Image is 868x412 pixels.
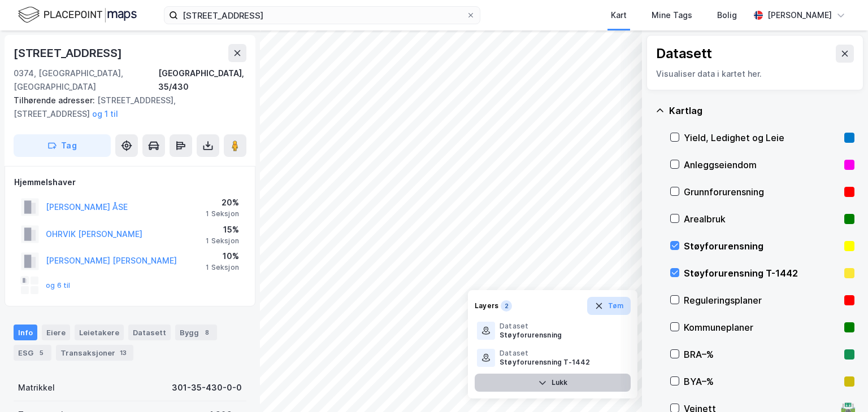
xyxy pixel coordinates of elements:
[684,185,840,199] div: Grunnforurensning
[611,8,627,22] div: Kart
[14,325,37,340] div: Info
[656,67,854,81] div: Visualiser data i kartet her.
[14,94,237,121] div: [STREET_ADDRESS], [STREET_ADDRESS]
[684,266,840,280] div: Støyforurensning T-1442
[178,7,466,24] input: Søk på adresse, matrikkel, gårdeiere, leietakere eller personer
[56,345,133,361] div: Transaksjoner
[669,104,854,117] div: Kartlag
[36,347,47,358] div: 5
[201,327,212,338] div: 8
[206,236,239,246] div: 1 Seksjon
[14,67,158,94] div: 0374, [GEOGRAPHIC_DATA], [GEOGRAPHIC_DATA]
[75,325,124,340] div: Leietakere
[14,134,111,157] button: Tag
[656,45,712,63] div: Datasett
[18,5,137,25] img: logo.f888ab2527a4732fd821a326f86c7f29.svg
[42,325,70,340] div: Eiere
[206,196,239,209] div: 20%
[158,67,246,94] div: [GEOGRAPHIC_DATA], 35/430
[206,209,239,218] div: 1 Seksjon
[206,263,239,272] div: 1 Seksjon
[500,322,562,331] div: Dataset
[652,8,692,22] div: Mine Tags
[500,331,562,340] div: Støyforurensning
[500,358,591,367] div: Støyforurensning T-1442
[767,8,832,22] div: [PERSON_NAME]
[175,325,217,340] div: Bygg
[206,249,239,263] div: 10%
[587,297,631,315] button: Tøm
[128,325,171,340] div: Datasett
[475,301,498,310] div: Layers
[684,348,840,361] div: BRA–%
[14,345,51,361] div: ESG
[684,239,840,253] div: Støyforurensning
[684,321,840,334] div: Kommuneplaner
[684,375,840,388] div: BYA–%
[172,381,242,395] div: 301-35-430-0-0
[500,349,591,358] div: Dataset
[14,176,246,189] div: Hjemmelshaver
[717,8,737,22] div: Bolig
[501,300,512,312] div: 2
[684,131,840,144] div: Yield, Ledighet og Leie
[18,381,55,395] div: Matrikkel
[206,223,239,236] div: 15%
[475,374,631,392] button: Lukk
[684,212,840,226] div: Arealbruk
[684,293,840,307] div: Reguleringsplaner
[118,347,129,358] div: 13
[14,95,97,105] span: Tilhørende adresser:
[684,158,840,172] div: Anleggseiendom
[811,358,868,412] iframe: Chat Widget
[14,44,124,62] div: [STREET_ADDRESS]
